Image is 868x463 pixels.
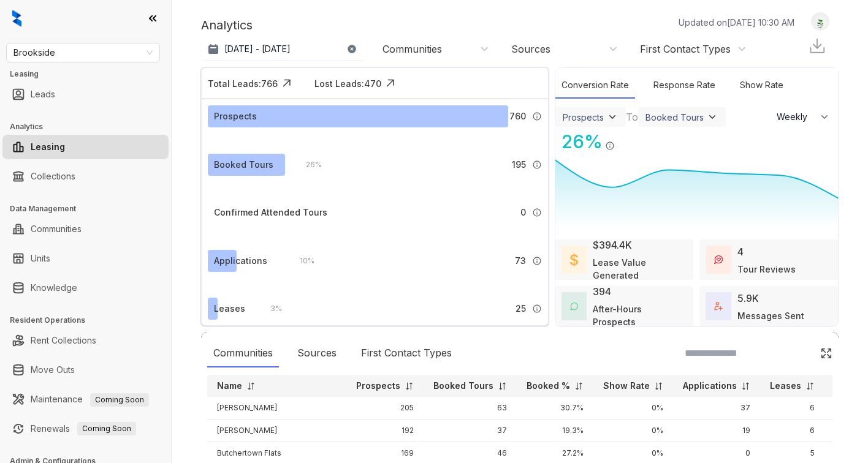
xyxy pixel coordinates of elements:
[31,358,75,382] a: Move Outs
[31,135,65,159] a: Leasing
[224,43,291,55] p: [DATE] - [DATE]
[2,164,169,189] li: Collections
[606,111,619,123] img: ViewFilterArrow
[515,254,526,268] span: 73
[31,82,55,107] a: Leads
[737,263,796,276] div: Tour Reviews
[356,380,400,392] p: Prospects
[570,302,579,311] img: AfterHoursConversations
[381,74,400,92] img: Click Icon
[201,38,367,60] button: [DATE] - [DATE]
[214,302,245,315] div: Leases
[405,382,414,391] img: sorting
[207,420,346,442] td: [PERSON_NAME]
[258,302,282,315] div: 3 %
[207,339,279,367] div: Communities
[769,106,838,128] button: Weekly
[511,42,550,56] div: Sources
[714,302,723,311] img: TotalFum
[683,380,737,392] p: Applications
[314,77,381,90] div: Lost Leads: 470
[217,380,242,392] p: Name
[605,141,615,151] img: Info
[291,339,343,367] div: Sources
[532,256,542,266] img: Info
[2,276,169,300] li: Knowledge
[10,203,171,214] h3: Data Management
[593,284,611,299] div: 394
[208,77,278,90] div: Total Leads: 766
[31,164,75,189] a: Collections
[714,255,723,264] img: TourReviews
[532,304,542,314] img: Info
[31,328,96,353] a: Rent Collections
[593,397,673,420] td: 0%
[214,254,267,268] div: Applications
[13,43,153,62] span: Brookside
[2,246,169,271] li: Units
[278,74,296,92] img: Click Icon
[424,397,517,420] td: 63
[760,420,824,442] td: 6
[673,397,760,420] td: 37
[355,339,458,367] div: First Contact Types
[679,16,794,29] p: Updated on [DATE] 10:30 AM
[383,42,442,56] div: Communities
[433,380,493,392] p: Booked Tours
[593,256,688,282] div: Lease Value Generated
[516,302,526,315] span: 25
[615,130,633,148] img: Click Icon
[741,382,750,391] img: sorting
[2,135,169,159] li: Leasing
[517,397,593,420] td: 30.7%
[737,244,744,259] div: 4
[31,246,50,271] a: Units
[673,420,760,442] td: 19
[294,158,322,171] div: 26 %
[2,358,169,382] li: Move Outs
[90,393,149,407] span: Coming Soon
[346,397,424,420] td: 205
[626,110,638,124] div: To
[31,416,136,441] a: RenewalsComing Soon
[527,380,570,392] p: Booked %
[570,253,578,267] img: LeaseValue
[555,72,635,99] div: Conversion Rate
[563,112,604,122] div: Prospects
[706,111,718,123] img: ViewFilterArrow
[520,206,526,219] span: 0
[10,69,171,80] h3: Leasing
[812,15,829,28] img: UserAvatar
[214,110,257,123] div: Prospects
[820,347,832,359] img: Click Icon
[805,382,815,391] img: sorting
[31,276,77,300] a: Knowledge
[10,121,171,132] h3: Analytics
[517,420,593,442] td: 19.3%
[603,380,650,392] p: Show Rate
[760,397,824,420] td: 6
[201,16,253,34] p: Analytics
[207,397,346,420] td: [PERSON_NAME]
[346,420,424,442] td: 192
[2,217,169,241] li: Communities
[2,387,169,412] li: Maintenance
[770,380,801,392] p: Leases
[737,309,804,322] div: Messages Sent
[214,158,273,171] div: Booked Tours
[2,416,169,441] li: Renewals
[424,420,517,442] td: 37
[808,37,826,55] img: Download
[593,420,673,442] td: 0%
[2,82,169,107] li: Leads
[2,328,169,353] li: Rent Collections
[734,72,790,99] div: Show Rate
[532,160,542,170] img: Info
[593,303,687,328] div: After-Hours Prospects
[246,382,256,391] img: sorting
[794,348,805,358] img: SearchIcon
[509,110,526,123] span: 760
[498,382,507,391] img: sorting
[647,72,721,99] div: Response Rate
[654,382,663,391] img: sorting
